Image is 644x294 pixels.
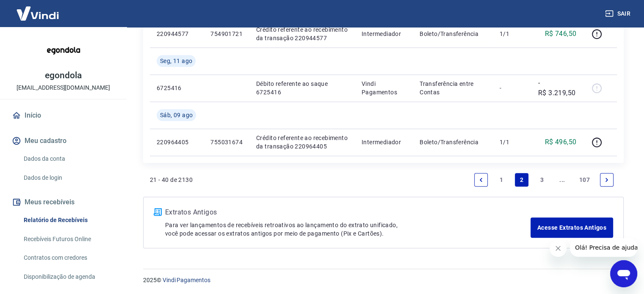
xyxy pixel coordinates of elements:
[210,30,243,38] p: 754901721
[362,80,406,96] p: Vindi Pagamentos
[570,238,637,257] iframe: Mensagem da empresa
[500,30,525,38] p: 1/1
[603,6,634,22] button: Sair
[420,30,486,38] p: Boleto/Transferência
[256,25,348,42] p: Crédito referente ao recebimento da transação 220944577
[160,57,192,65] span: Seg, 11 ago
[20,212,116,229] a: Relatório de Recebíveis
[362,30,406,38] p: Intermediador
[538,78,576,98] p: -R$ 3.219,50
[20,169,116,187] a: Dados de login
[20,268,116,286] a: Disponibilização de agenda
[471,170,617,190] ul: Pagination
[150,176,193,184] p: 21 - 40 de 2130
[500,138,525,146] p: 1/1
[556,173,569,187] a: Jump forward
[10,0,65,26] img: Vindi
[550,240,567,257] iframe: Fechar mensagem
[600,173,614,187] a: Next page
[154,208,162,216] img: ícone
[420,80,486,96] p: Transferência entre Contas
[420,138,486,146] p: Boleto/Transferência
[157,84,197,92] p: 6725416
[163,277,210,283] a: Vindi Pagamentos
[576,173,593,187] a: Page 107
[10,132,116,150] button: Meu cadastro
[165,221,531,238] p: Para ver lançamentos de recebíveis retroativos ao lançamento do extrato unificado, você pode aces...
[10,193,116,212] button: Meus recebíveis
[256,80,348,96] p: Débito referente ao saque 6725416
[474,173,488,187] a: Previous page
[165,207,531,217] p: Extratos Antigos
[160,111,193,119] span: Sáb, 09 ago
[210,138,243,146] p: 755031674
[20,150,116,168] a: Dados da conta
[545,137,577,147] p: R$ 496,50
[157,30,197,38] p: 220944577
[535,173,549,187] a: Page 3
[20,249,116,267] a: Contratos com credores
[495,173,508,187] a: Page 1
[45,71,82,80] p: egondola
[515,173,528,187] a: Page 2 is your current page
[157,138,197,146] p: 220964405
[47,34,80,68] img: a482c946-2a6e-422d-9c3b-bb6356429e1b.jpeg
[17,83,110,92] p: [EMAIL_ADDRESS][DOMAIN_NAME]
[545,29,577,39] p: R$ 746,50
[20,231,116,248] a: Recebíveis Futuros Online
[143,276,624,285] p: 2025 ©
[10,106,116,125] a: Início
[256,134,348,151] p: Crédito referente ao recebimento da transação 220964405
[500,84,525,92] p: -
[5,6,71,13] span: Olá! Precisa de ajuda?
[610,260,637,287] iframe: Botão para abrir a janela de mensagens
[362,138,406,146] p: Intermediador
[531,217,613,238] a: Acesse Extratos Antigos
